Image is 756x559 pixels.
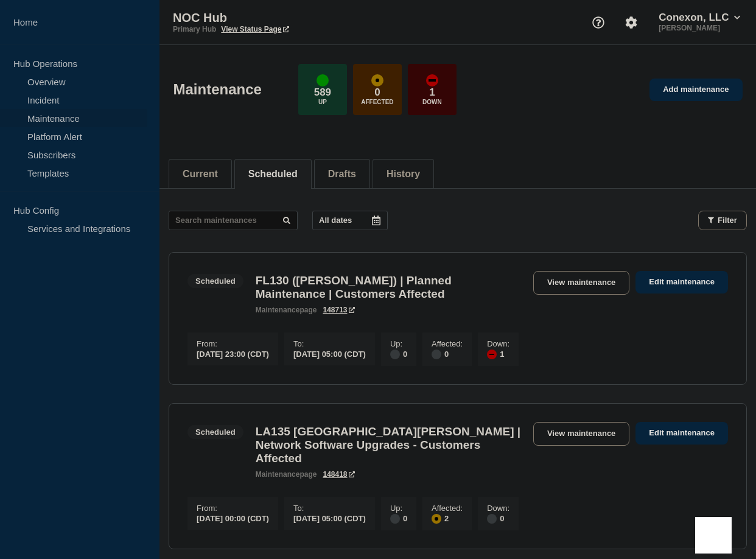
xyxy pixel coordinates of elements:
[390,513,407,524] div: 0
[173,25,216,33] p: Primary Hub
[197,504,269,513] p: From :
[698,211,747,230] button: Filter
[323,306,354,314] a: 148713
[432,513,463,524] div: 2
[635,422,728,445] a: Edit maintenance
[173,81,262,98] h1: Maintenance
[487,514,497,524] div: disabled
[695,517,732,554] iframe: Help Scout Beacon - Open
[487,513,509,524] div: 0
[429,86,435,99] p: 1
[256,425,521,465] h3: LA135 [GEOGRAPHIC_DATA][PERSON_NAME] | Network Software Upgrades - Customers Affected
[586,10,611,35] button: Support
[487,350,497,359] div: down
[256,470,317,479] p: page
[312,211,388,230] button: All dates
[195,427,236,437] div: Scheduled
[533,422,629,446] a: View maintenance
[390,350,400,359] div: disabled
[432,514,441,524] div: affected
[635,271,728,294] a: Edit maintenance
[432,350,441,359] div: disabled
[197,513,269,523] div: [DATE] 00:00 (CDT)
[293,504,366,513] p: To :
[319,216,352,225] p: All dates
[487,504,509,513] p: Down :
[293,348,366,359] div: [DATE] 05:00 (CDT)
[173,11,416,25] p: NOC Hub
[390,339,407,348] p: Up :
[318,99,327,105] p: Up
[390,504,407,513] p: Up :
[328,169,356,180] button: Drafts
[248,169,298,180] button: Scheduled
[390,348,407,359] div: 0
[533,271,629,295] a: View maintenance
[293,513,366,523] div: [DATE] 05:00 (CDT)
[649,79,742,101] a: Add maintenance
[422,99,442,105] p: Down
[487,339,509,348] p: Down :
[432,504,463,513] p: Affected :
[718,216,737,225] span: Filter
[371,74,383,86] div: affected
[618,10,644,35] button: Account settings
[256,470,300,479] span: maintenance
[256,306,300,314] span: maintenance
[361,99,393,105] p: Affected
[432,348,463,359] div: 0
[323,470,354,479] a: 148418
[197,339,269,348] p: From :
[390,514,400,524] div: disabled
[432,339,463,348] p: Affected :
[256,306,317,314] p: page
[195,276,236,286] div: Scheduled
[314,86,331,99] p: 589
[169,211,298,230] input: Search maintenances
[426,74,438,86] div: down
[656,24,743,32] p: [PERSON_NAME]
[293,339,366,348] p: To :
[656,12,743,24] button: Conexon, LLC
[183,169,218,180] button: Current
[317,74,329,86] div: up
[374,86,380,99] p: 0
[487,348,509,359] div: 1
[197,348,269,359] div: [DATE] 23:00 (CDT)
[221,25,289,33] a: View Status Page
[256,274,521,301] h3: FL130 ([PERSON_NAME]) | Planned Maintenance | Customers Affected
[387,169,420,180] button: History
